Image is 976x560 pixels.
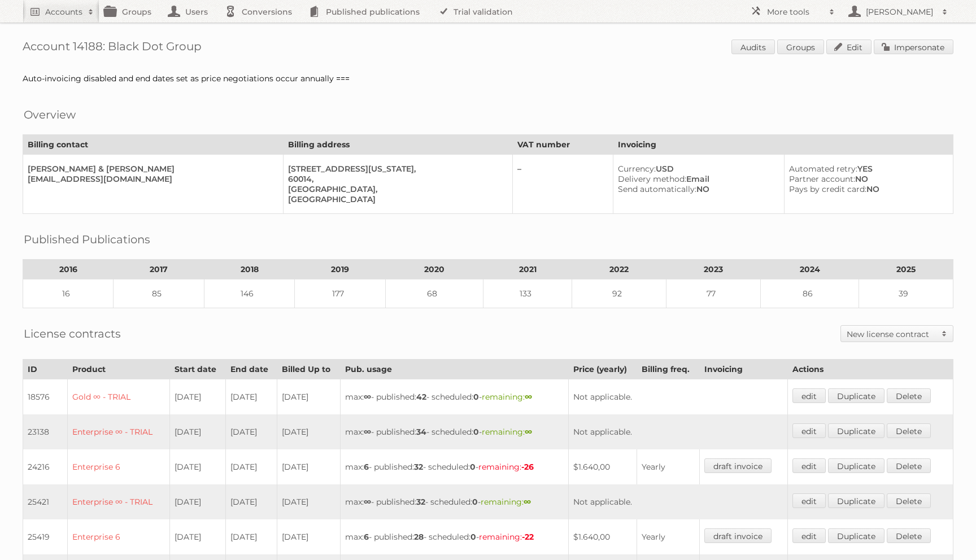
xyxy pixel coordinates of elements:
[704,458,772,473] a: draft invoice
[859,260,953,279] th: 2025
[225,484,277,519] td: [DATE]
[204,279,294,308] td: 146
[792,388,826,403] a: edit
[569,379,788,415] td: Not applicable.
[513,135,613,155] th: VAT number
[847,329,936,340] h2: New license contract
[23,73,953,84] div: Auto-invoicing disabled and end dates set as price negotiations occur annually ===
[68,379,170,415] td: Gold ∞ - TRIAL
[470,462,476,472] strong: 0
[521,462,534,472] strong: -26
[482,392,532,402] span: remaining:
[340,360,568,379] th: Pub. usage
[618,174,686,184] span: Delivery method:
[569,484,788,519] td: Not applicable.
[618,184,696,194] span: Send automatically:
[288,184,503,194] div: [GEOGRAPHIC_DATA],
[666,279,761,308] td: 77
[23,379,68,415] td: 18576
[936,326,953,342] span: Toggle
[28,174,274,184] div: [EMAIL_ADDRESS][DOMAIN_NAME]
[789,174,855,184] span: Partner account:
[340,414,568,449] td: max: - published: - scheduled: -
[364,462,369,472] strong: 6
[572,260,666,279] th: 2022
[789,164,857,174] span: Automated retry:
[777,40,824,54] a: Groups
[569,360,637,379] th: Price (yearly)
[24,325,121,342] h2: License contracts
[859,279,953,308] td: 39
[513,155,613,214] td: –
[569,519,637,554] td: $1.640,00
[277,379,340,415] td: [DATE]
[68,414,170,449] td: Enterprise ∞ - TRIAL
[68,449,170,484] td: Enterprise 6
[340,484,568,519] td: max: - published: - scheduled: -
[828,423,884,438] a: Duplicate
[295,279,385,308] td: 177
[483,279,572,308] td: 133
[874,40,953,54] a: Impersonate
[364,497,371,507] strong: ∞
[478,462,534,472] span: remaining:
[479,532,534,542] span: remaining:
[704,528,772,543] a: draft invoice
[295,260,385,279] th: 2019
[114,279,204,308] td: 85
[887,388,931,403] a: Delete
[525,392,532,402] strong: ∞
[569,414,788,449] td: Not applicable.
[364,532,369,542] strong: 6
[828,458,884,473] a: Duplicate
[416,392,426,402] strong: 42
[522,532,534,542] strong: -22
[767,6,823,17] h2: More tools
[637,449,700,484] td: Yearly
[364,392,371,402] strong: ∞
[792,423,826,438] a: edit
[385,260,483,279] th: 2020
[364,427,371,437] strong: ∞
[288,174,503,184] div: 60014,
[170,449,226,484] td: [DATE]
[613,135,953,155] th: Invoicing
[828,493,884,508] a: Duplicate
[731,40,775,54] a: Audits
[887,423,931,438] a: Delete
[23,449,68,484] td: 24216
[225,449,277,484] td: [DATE]
[887,493,931,508] a: Delete
[277,414,340,449] td: [DATE]
[761,279,859,308] td: 86
[277,484,340,519] td: [DATE]
[792,528,826,543] a: edit
[618,164,656,174] span: Currency:
[23,484,68,519] td: 25421
[761,260,859,279] th: 2024
[225,519,277,554] td: [DATE]
[23,414,68,449] td: 23138
[618,164,775,174] div: USD
[28,164,274,174] div: [PERSON_NAME] & [PERSON_NAME]
[828,388,884,403] a: Duplicate
[828,528,884,543] a: Duplicate
[700,360,788,379] th: Invoicing
[826,40,872,54] a: Edit
[23,519,68,554] td: 25419
[863,6,936,17] h2: [PERSON_NAME]
[470,532,476,542] strong: 0
[473,392,479,402] strong: 0
[170,519,226,554] td: [DATE]
[618,174,775,184] div: Email
[277,519,340,554] td: [DATE]
[569,449,637,484] td: $1.640,00
[788,360,953,379] th: Actions
[225,414,277,449] td: [DATE]
[414,462,423,472] strong: 32
[473,427,479,437] strong: 0
[170,484,226,519] td: [DATE]
[340,519,568,554] td: max: - published: - scheduled: -
[24,106,76,123] h2: Overview
[524,497,531,507] strong: ∞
